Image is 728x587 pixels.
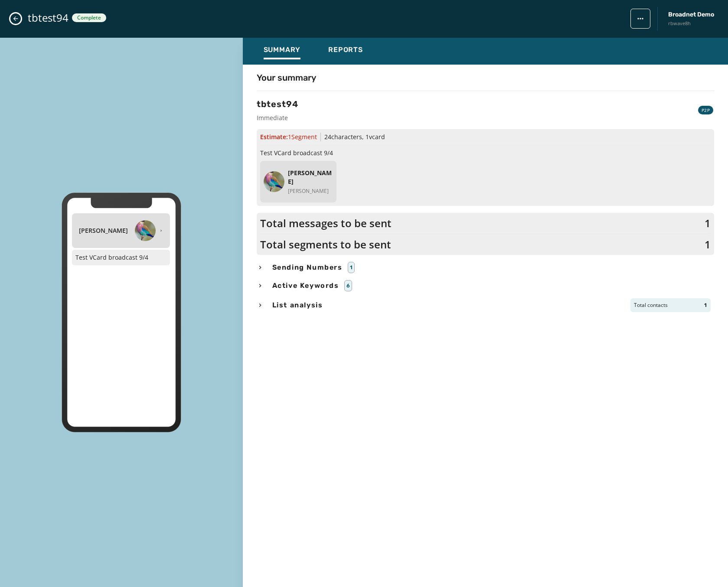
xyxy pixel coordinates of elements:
[260,238,391,251] span: Total segments to be sent
[704,302,707,309] span: 1
[264,171,284,192] img: Tyler Briskie
[28,11,69,25] span: tbtest94
[362,133,385,141] span: , 1 vcard
[668,20,714,27] span: rbwave8h
[72,250,170,265] p: Test VCard broadcast 9/4
[271,262,344,273] span: Sending Numbers
[271,300,325,310] span: List analysis
[328,46,363,54] span: Reports
[260,216,392,230] span: Total messages to be sent
[257,114,298,122] span: Immediate
[634,302,668,309] span: Total contacts
[705,238,711,251] span: 1
[257,98,298,110] h3: tbtest94
[79,226,128,235] h4: [PERSON_NAME]
[260,149,711,157] span: Test VCard broadcast 9/4
[288,169,333,186] h4: [PERSON_NAME]
[288,188,333,195] p: [PERSON_NAME]
[630,9,650,29] button: broadcast action menu
[705,216,711,230] span: 1
[264,46,301,54] span: Summary
[288,133,317,141] span: 1 Segment
[698,106,713,114] div: P2P
[257,72,316,84] h4: Your summary
[324,133,362,141] span: 24 characters
[77,14,101,21] span: Complete
[260,133,317,141] span: Estimate:
[135,220,156,241] img: Tyler Briskie
[668,10,714,19] span: Broadnet Demo
[271,280,341,291] span: Active Keywords
[348,262,355,273] div: 1
[344,280,353,291] div: 6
